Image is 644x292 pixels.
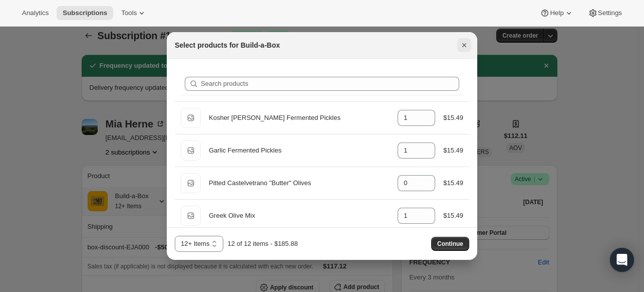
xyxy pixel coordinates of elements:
[534,6,579,20] button: Help
[16,6,55,20] button: Analytics
[443,113,463,123] div: $15.49
[209,211,390,221] div: Greek Olive Mix
[209,178,390,188] div: Pitted Castelvetrano "Butter" Olives
[550,9,563,17] span: Help
[22,9,49,17] span: Analytics
[443,211,463,221] div: $15.49
[63,9,107,17] span: Subscriptions
[457,38,471,52] button: Close
[201,77,459,91] input: Search products
[437,240,463,248] span: Continue
[431,237,469,251] button: Continue
[209,113,390,123] div: Kosher [PERSON_NAME] Fermented Pickles
[227,239,297,249] div: 12 of 12 items - $185.88
[443,145,463,156] div: $15.49
[598,9,622,17] span: Settings
[443,178,463,188] div: $15.49
[115,6,153,20] button: Tools
[121,9,137,17] span: Tools
[582,6,628,20] button: Settings
[57,6,113,20] button: Subscriptions
[175,40,280,50] h2: Select products for Build-a-Box
[610,248,634,272] div: Open Intercom Messenger
[209,145,390,156] div: Garlic Fermented Pickles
